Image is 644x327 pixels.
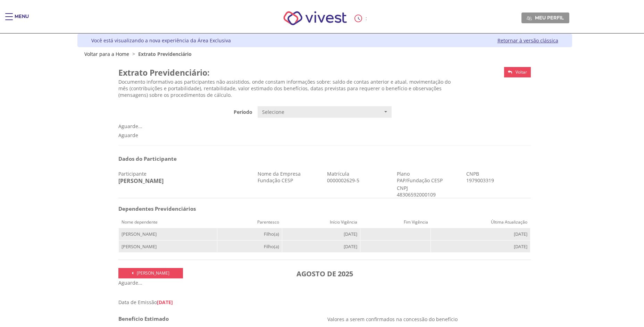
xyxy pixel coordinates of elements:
[504,67,531,77] a: Voltar
[217,240,282,253] td: Filho(a)
[397,177,461,184] div: PAP/Fundação CESP
[327,316,531,322] p: Valores a serem confirmados na concessão do benefício
[431,228,530,241] td: [DATE]
[118,67,461,78] h2: Extrato Previdenciário:
[276,3,354,33] img: Vivest
[116,106,255,115] label: Período
[217,216,282,228] th: Parentesco
[354,15,368,22] div: :
[497,37,558,44] a: Retornar à versão clássica
[118,132,138,139] span: Aguarde
[516,69,527,75] span: Voltar
[431,240,530,253] td: [DATE]
[217,228,282,241] td: Filho(a)
[118,78,461,98] p: Documento informativo aos participantes não assistidos, onde constam informações sobre: saldo de ...
[138,51,192,57] span: Extrato Previdenciário
[119,228,217,241] td: [PERSON_NAME]
[466,170,531,177] div: CNPB
[118,206,322,212] h4: Dependentes Previdenciários
[397,185,426,191] div: CNPJ
[84,51,129,57] a: Voltar para a Home
[118,123,531,129] div: Aguarde...
[131,51,137,57] span: >
[118,268,183,278] a: [PERSON_NAME]
[327,170,392,177] div: Matrícula
[157,299,173,305] span: [DATE]
[258,106,392,118] button: Selecione
[521,12,569,23] a: Meu perfil
[397,170,461,177] div: Plano
[360,216,431,228] th: Fim Vigência
[118,316,322,322] h4: Benefício Estimado
[397,191,426,198] div: 48306592000109
[431,216,530,228] th: Última Atualização
[282,240,360,253] td: [DATE]
[118,279,531,286] div: Aguarde...
[15,13,29,27] div: Menu
[535,15,564,21] span: Meu perfil
[327,177,392,184] div: 0000002629-5
[188,268,461,279] h3: AGOSTO DE 2025
[282,228,360,241] td: [DATE]
[118,299,531,305] div: Data de Emissão
[118,156,531,162] h3: Dados do Participante
[258,177,322,184] div: Fundação CESP
[119,216,217,228] th: Nome dependente
[119,240,217,253] td: [PERSON_NAME]
[118,177,164,185] span: [PERSON_NAME]
[466,177,531,184] div: 1979003319
[258,170,322,177] div: Nome da Empresa
[262,109,383,116] span: Selecione
[527,16,532,21] img: Meu perfil
[282,216,360,228] th: Início Vigência
[91,37,231,44] div: Você está visualizando a nova experiência da Área Exclusiva
[137,270,169,276] span: [PERSON_NAME]
[118,170,252,177] div: Participante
